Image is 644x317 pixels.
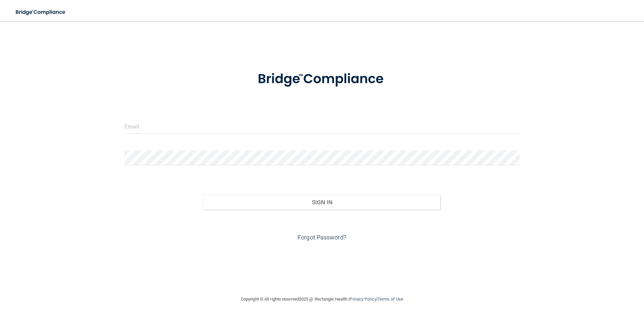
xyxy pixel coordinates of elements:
[200,288,444,310] div: Copyright © All rights reserved 2025 @ Rectangle Health | |
[298,234,346,241] a: Forgot Password?
[204,195,441,210] button: Sign In
[350,297,376,302] a: Privacy Policy
[244,62,400,97] img: bridge_compliance_login_screen.278c3ca4.svg
[377,297,403,302] a: Terms of Use
[10,5,72,19] img: bridge_compliance_login_screen.278c3ca4.svg
[124,119,520,134] input: Email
